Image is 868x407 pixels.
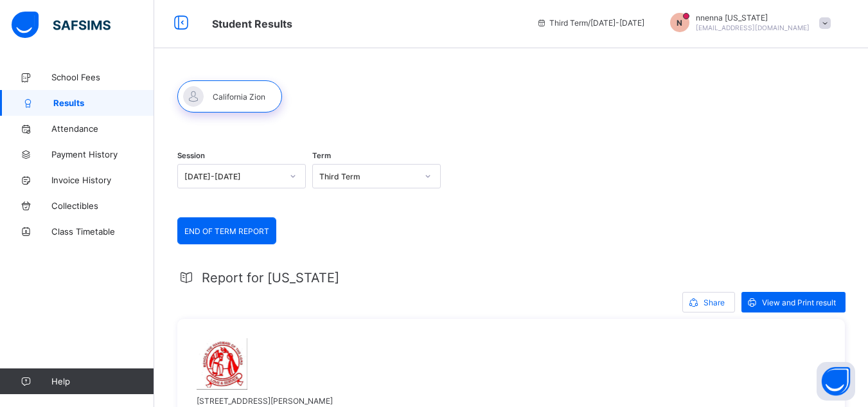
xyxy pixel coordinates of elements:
span: session/term information [536,18,644,28]
span: Share [704,298,725,307]
span: Session [177,151,205,160]
div: nnennaCalifornia [657,13,837,32]
span: Results [53,98,154,108]
img: handmaids.png [197,338,247,390]
span: Term [312,151,331,160]
span: Report for [US_STATE] [202,270,339,285]
span: Student Results [212,17,292,30]
span: nnenna [US_STATE] [696,13,810,23]
span: [EMAIL_ADDRESS][DOMAIN_NAME] [696,24,810,32]
span: View and Print result [762,298,836,307]
img: safsims [12,12,111,39]
span: Class Timetable [51,226,154,237]
span: Collectibles [51,201,154,211]
div: Third Term [319,172,417,181]
span: Invoice History [51,175,154,185]
span: Help [51,376,154,386]
span: N [677,18,682,28]
span: School Fees [51,72,154,82]
span: END OF TERM REPORT [184,226,269,236]
div: [DATE]-[DATE] [184,172,282,181]
span: Attendance [51,123,154,134]
span: Payment History [51,149,154,159]
button: Open asap [817,362,855,401]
